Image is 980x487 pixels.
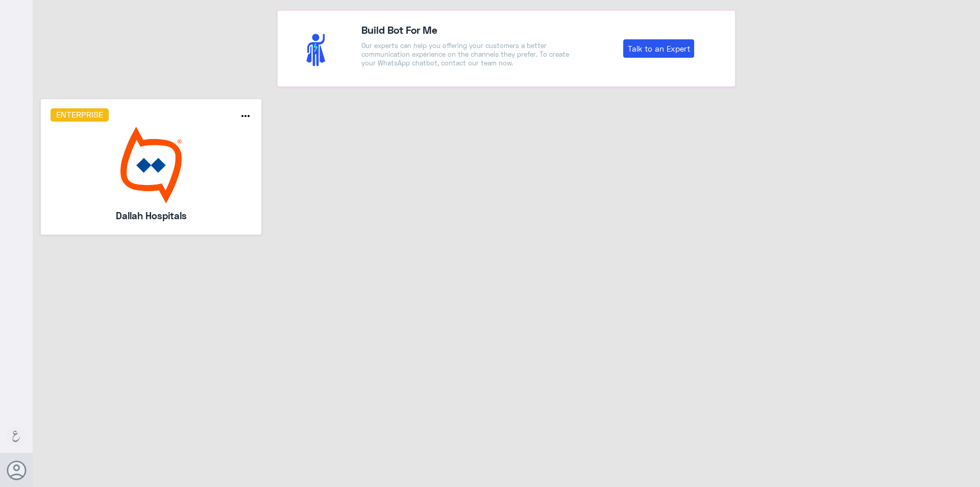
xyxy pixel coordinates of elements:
[78,208,225,223] h5: Dallah Hospitals
[361,41,575,67] p: Our experts can help you offering your customers a better communication experience on the channel...
[7,460,26,480] button: Avatar
[623,39,694,58] a: Talk to an Expert
[51,127,252,203] img: bot image
[239,110,252,125] button: more_horiz
[239,110,252,122] i: more_horiz
[51,108,109,122] h6: Enterprise
[361,22,575,37] h4: Build Bot For Me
